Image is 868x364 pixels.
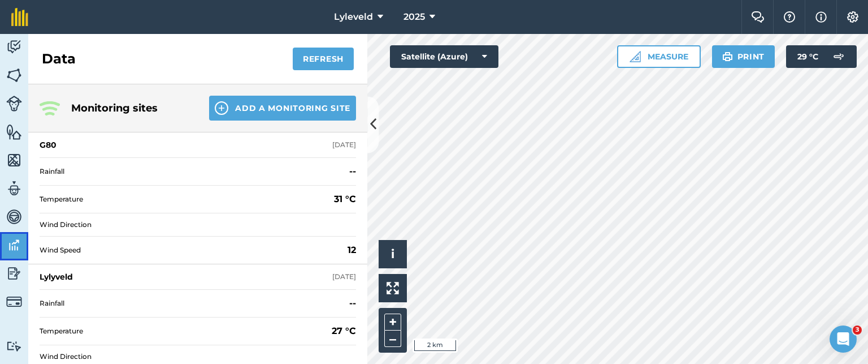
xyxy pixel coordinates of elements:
[786,45,857,68] button: 29 °C
[630,51,641,62] img: Ruler icon
[332,140,356,149] div: [DATE]
[815,10,827,24] img: svg+xml;base64,PHN2ZyB4bWxucz0iaHR0cDovL3d3dy53My5vcmcvMjAwMC9zdmciIHdpZHRoPSIxNyIgaGVpZ2h0PSIxNy...
[40,139,57,151] div: G80
[384,331,401,347] button: –
[6,38,22,55] img: svg+xml;base64,PD94bWwgdmVyc2lvbj0iMS4wIiBlbmNvZGluZz0idXRmLTgiPz4KPCEtLSBHZW5lcmF0b3I6IEFkb2JlIE...
[403,10,425,24] span: 2025
[40,101,60,115] img: Three radiating wave signals
[42,50,76,68] h2: Data
[827,45,850,68] img: svg+xml;base64,PD94bWwgdmVyc2lvbj0iMS4wIiBlbmNvZGluZz0idXRmLTgiPz4KPCEtLSBHZW5lcmF0b3I6IEFkb2JlIE...
[751,11,765,23] img: Two speech bubbles overlapping with the left bubble in the forefront
[853,326,862,335] span: 3
[6,123,22,140] img: svg+xml;base64,PHN2ZyB4bWxucz0iaHR0cDovL3d3dy53My5vcmcvMjAwMC9zdmciIHdpZHRoPSI1NiIgaGVpZ2h0PSI2MC...
[40,327,327,336] span: Temperature
[40,195,329,204] span: Temperature
[6,96,22,112] img: svg+xml;base64,PD94bWwgdmVyc2lvbj0iMS4wIiBlbmNvZGluZz0idXRmLTgiPz4KPCEtLSBHZW5lcmF0b3I6IEFkb2JlIE...
[209,96,356,121] button: Add a Monitoring Site
[349,165,356,178] strong: --
[348,243,356,257] strong: 12
[11,8,28,26] img: fieldmargin Logo
[390,45,498,68] button: Satellite (Azure)
[215,101,228,115] img: svg+xml;base64,PHN2ZyB4bWxucz0iaHR0cDovL3d3dy53My5vcmcvMjAwMC9zdmciIHdpZHRoPSIxNCIgaGVpZ2h0PSIyNC...
[6,237,22,254] img: svg+xml;base64,PD94bWwgdmVyc2lvbj0iMS4wIiBlbmNvZGluZz0idXRmLTgiPz4KPCEtLSBHZW5lcmF0b3I6IEFkb2JlIE...
[6,152,22,169] img: svg+xml;base64,PHN2ZyB4bWxucz0iaHR0cDovL3d3dy53My5vcmcvMjAwMC9zdmciIHdpZHRoPSI1NiIgaGVpZ2h0PSI2MC...
[40,271,73,282] div: Lylyveld
[334,10,373,24] span: Lyleveld
[40,299,345,308] span: Rainfall
[6,341,22,352] img: svg+xml;base64,PD94bWwgdmVyc2lvbj0iMS4wIiBlbmNvZGluZz0idXRmLTgiPz4KPCEtLSBHZW5lcmF0b3I6IEFkb2JlIE...
[391,247,394,261] span: i
[40,246,343,255] span: Wind Speed
[349,297,356,310] strong: --
[712,45,775,68] button: Print
[6,265,22,282] img: svg+xml;base64,PD94bWwgdmVyc2lvbj0iMS4wIiBlbmNvZGluZz0idXRmLTgiPz4KPCEtLSBHZW5lcmF0b3I6IEFkb2JlIE...
[28,132,367,264] a: G80[DATE]Rainfall--Temperature31 °CWind DirectionWind Speed12
[617,45,701,68] button: Measure
[332,324,356,338] strong: 27 °C
[846,11,860,23] img: A cog icon
[6,208,22,225] img: svg+xml;base64,PD94bWwgdmVyc2lvbj0iMS4wIiBlbmNvZGluZz0idXRmLTgiPz4KPCEtLSBHZW5lcmF0b3I6IEFkb2JlIE...
[40,167,345,176] span: Rainfall
[40,220,351,229] span: Wind Direction
[6,180,22,197] img: svg+xml;base64,PD94bWwgdmVyc2lvbj0iMS4wIiBlbmNvZGluZz0idXRmLTgiPz4KPCEtLSBHZW5lcmF0b3I6IEFkb2JlIE...
[797,45,818,68] span: 29 ° C
[6,67,22,84] img: svg+xml;base64,PHN2ZyB4bWxucz0iaHR0cDovL3d3dy53My5vcmcvMjAwMC9zdmciIHdpZHRoPSI1NiIgaGVpZ2h0PSI2MC...
[387,282,399,294] img: Four arrows, one pointing top left, one top right, one bottom right and the last bottom left
[293,48,354,70] button: Refresh
[334,192,356,206] strong: 31 °C
[384,314,401,331] button: +
[830,326,857,353] iframe: Intercom live chat
[722,50,733,63] img: svg+xml;base64,PHN2ZyB4bWxucz0iaHR0cDovL3d3dy53My5vcmcvMjAwMC9zdmciIHdpZHRoPSIxOSIgaGVpZ2h0PSIyNC...
[71,100,191,116] h4: Monitoring sites
[332,272,356,281] div: [DATE]
[783,11,796,23] img: A question mark icon
[379,240,407,268] button: i
[6,294,22,310] img: svg+xml;base64,PD94bWwgdmVyc2lvbj0iMS4wIiBlbmNvZGluZz0idXRmLTgiPz4KPCEtLSBHZW5lcmF0b3I6IEFkb2JlIE...
[40,352,351,361] span: Wind Direction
